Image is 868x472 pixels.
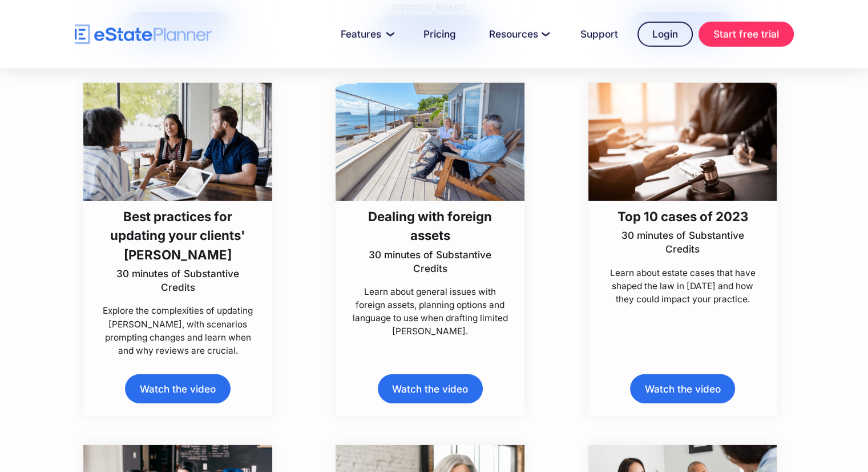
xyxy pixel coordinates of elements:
a: Resources [475,23,561,46]
a: Start free trial [699,22,794,47]
p: Explore the complexities of updating [PERSON_NAME], with scenarios prompting changes and learn wh... [99,304,257,357]
h3: Dealing with foreign assets [352,207,509,245]
p: Learn about general issues with foreign assets, planning options and language to use when draftin... [352,285,509,338]
a: Login [637,22,693,47]
a: Dealing with foreign assets30 minutes of Substantive CreditsLearn about general issues with forei... [336,83,524,338]
a: Pricing [410,23,470,46]
a: Watch the video [630,374,735,403]
a: Top 10 cases of 202330 minutes of Substantive CreditsLearn about estate cases that have shaped th... [588,83,777,306]
a: Watch the video [378,374,483,403]
p: 30 minutes of Substantive Credits [604,229,761,256]
a: home [75,25,212,45]
a: Features [327,23,404,46]
p: 30 minutes of Substantive Credits [99,267,257,294]
p: 30 minutes of Substantive Credits [352,248,509,275]
p: Learn about estate cases that have shaped the law in [DATE] and how they could impact your practice. [604,266,761,306]
h3: Best practices for updating your clients' [PERSON_NAME] [99,207,257,264]
a: Support [567,23,632,46]
h3: Top 10 cases of 2023 [604,207,761,226]
a: Best practices for updating your clients' [PERSON_NAME]30 minutes of Substantive CreditsExplore t... [83,83,272,357]
a: Watch the video [125,374,230,403]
